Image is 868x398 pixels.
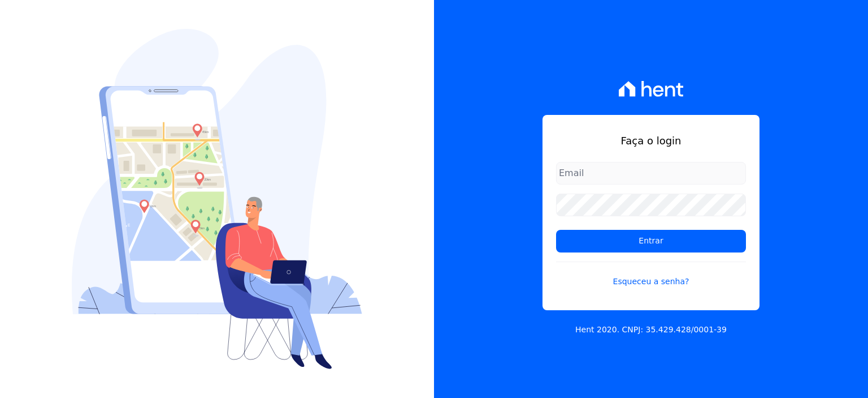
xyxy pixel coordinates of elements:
[72,29,362,369] img: Login
[575,324,727,336] p: Hent 2020. CNPJ: 35.429.428/0001-39
[556,133,746,148] h1: Faça o login
[556,230,746,253] input: Entrar
[556,262,746,288] a: Esqueceu a senha?
[556,162,746,185] input: Email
